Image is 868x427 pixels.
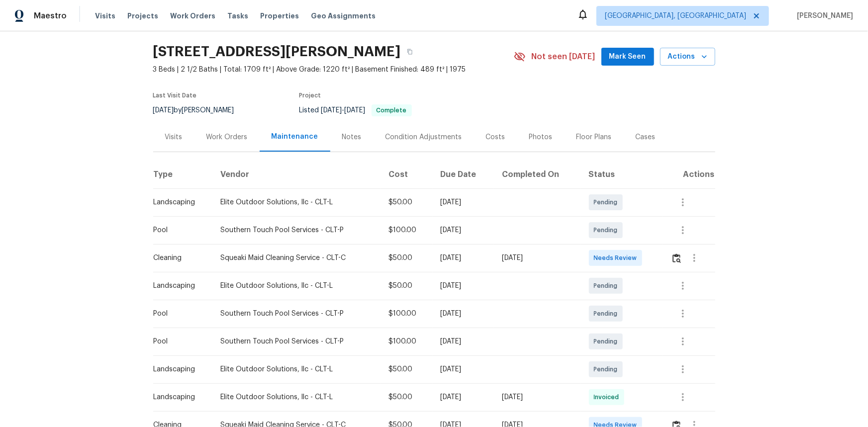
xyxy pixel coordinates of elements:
[154,337,205,346] div: Pool
[577,132,612,142] div: Floor Plans
[127,11,158,21] span: Projects
[342,132,362,142] div: Notes
[345,107,366,114] span: [DATE]
[660,48,715,66] button: Actions
[221,253,373,263] div: Squeaki Maid Cleaning Service - CLT-C
[221,197,373,207] div: Elite Outdoor Solutions, llc - CLT-L
[441,281,486,291] div: [DATE]
[502,392,573,402] div: [DATE]
[594,392,623,402] span: Invoiced
[153,161,213,188] th: Type
[441,225,486,235] div: [DATE]
[441,364,486,374] div: [DATE]
[153,65,514,75] span: 3 Beds | 2 1/2 Baths | Total: 1709 ft² | Above Grade: 1220 ft² | Basement Finished: 489 ft² | 1975
[154,197,205,207] div: Landscaping
[381,161,433,188] th: Cost
[388,281,425,291] div: $50.00
[227,12,248,19] span: Tasks
[388,337,425,346] div: $100.00
[321,107,366,114] span: -
[663,161,715,188] th: Actions
[673,254,681,263] img: Review Icon
[153,104,246,116] div: by [PERSON_NAME]
[401,43,419,61] button: Copy Address
[636,132,656,142] div: Cases
[581,161,663,188] th: Status
[388,364,425,374] div: $50.00
[388,225,425,235] div: $100.00
[388,253,425,263] div: $50.00
[594,197,622,207] span: Pending
[299,107,412,114] span: Listed
[671,246,682,270] button: Review Icon
[386,132,462,142] div: Condition Adjustments
[154,225,205,235] div: Pool
[34,11,67,21] span: Maestro
[388,392,425,402] div: $50.00
[494,161,581,188] th: Completed On
[441,309,486,319] div: [DATE]
[154,364,205,374] div: Landscaping
[153,107,174,114] span: [DATE]
[311,11,376,21] span: Geo Assignments
[441,197,486,207] div: [DATE]
[221,337,373,346] div: Southern Touch Pool Services - CLT-P
[221,281,373,291] div: Elite Outdoor Solutions, llc - CLT-L
[95,11,115,21] span: Visits
[221,392,373,402] div: Elite Outdoor Solutions, llc - CLT-L
[594,309,622,319] span: Pending
[213,161,381,188] th: Vendor
[299,92,321,98] span: Project
[601,48,654,66] button: Mark Seen
[272,132,318,142] div: Maintenance
[441,392,486,402] div: [DATE]
[433,161,494,188] th: Due Date
[605,11,746,21] span: [GEOGRAPHIC_DATA], [GEOGRAPHIC_DATA]
[153,92,197,98] span: Last Visit Date
[668,51,707,63] span: Actions
[594,225,622,235] span: Pending
[154,281,205,291] div: Landscaping
[529,132,553,142] div: Photos
[502,253,573,263] div: [DATE]
[441,337,486,346] div: [DATE]
[154,309,205,319] div: Pool
[165,132,183,142] div: Visits
[388,309,425,319] div: $100.00
[170,11,215,21] span: Work Orders
[388,197,425,207] div: $50.00
[373,107,411,113] span: Complete
[594,253,641,263] span: Needs Review
[206,132,248,142] div: Work Orders
[221,364,373,374] div: Elite Outdoor Solutions, llc - CLT-L
[486,132,505,142] div: Costs
[154,253,205,263] div: Cleaning
[793,11,853,21] span: [PERSON_NAME]
[609,51,646,63] span: Mark Seen
[594,337,622,346] span: Pending
[321,107,342,114] span: [DATE]
[594,364,622,374] span: Pending
[260,11,299,21] span: Properties
[441,253,486,263] div: [DATE]
[154,392,205,402] div: Landscaping
[594,281,622,291] span: Pending
[221,309,373,319] div: Southern Touch Pool Services - CLT-P
[153,47,401,57] h2: [STREET_ADDRESS][PERSON_NAME]
[532,52,595,62] span: Not seen [DATE]
[221,225,373,235] div: Southern Touch Pool Services - CLT-P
